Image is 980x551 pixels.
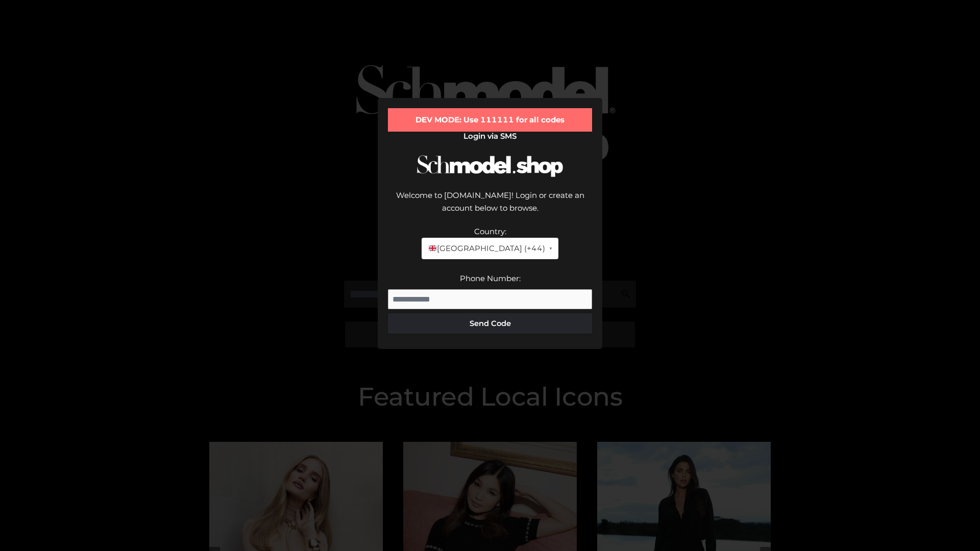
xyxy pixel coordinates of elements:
button: Send Code [388,313,592,334]
div: DEV MODE: Use 111111 for all codes [388,108,592,132]
h2: Login via SMS [388,132,592,141]
img: 🇬🇧 [429,244,436,252]
div: Welcome to [DOMAIN_NAME]! Login or create an account below to browse. [388,189,592,225]
label: Country: [474,227,506,236]
span: [GEOGRAPHIC_DATA] (+44) [428,242,545,255]
label: Phone Number: [460,273,521,283]
img: Schmodel Logo [413,146,567,186]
